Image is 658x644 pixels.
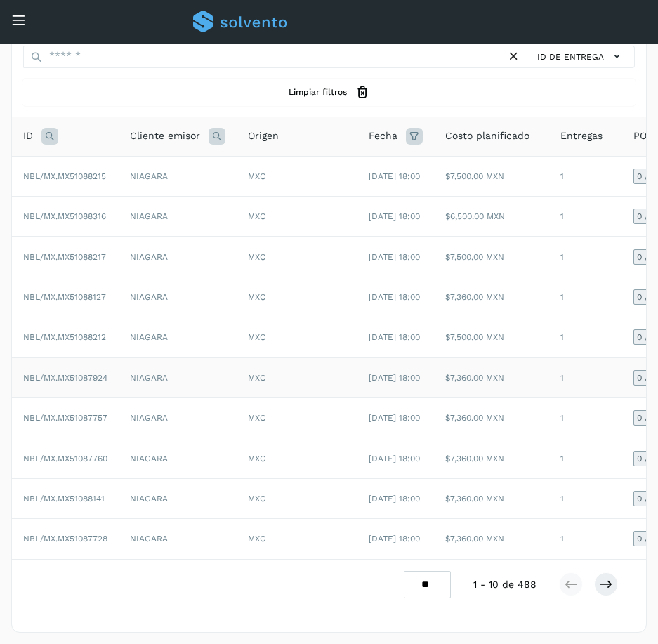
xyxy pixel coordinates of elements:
[119,277,237,317] td: NIAGARA
[434,277,549,317] td: $7,360.00 MXN
[445,129,529,143] span: Costo planificado
[549,357,622,397] td: 1
[549,438,622,478] td: 1
[434,197,549,237] td: $6,500.00 MXN
[549,519,622,559] td: 1
[549,237,622,277] td: 1
[119,237,237,277] td: NIAGARA
[119,398,237,438] td: NIAGARA
[119,317,237,357] td: NIAGARA
[434,478,549,518] td: $7,360.00 MXN
[23,413,107,423] span: NBL/MX.MX51087757
[434,156,549,196] td: $7,500.00 MXN
[637,333,654,341] span: 0 / 1
[549,197,622,237] td: 1
[248,292,265,302] span: MXC
[369,332,420,342] span: [DATE] 18:00
[549,156,622,196] td: 1
[434,357,549,397] td: $7,360.00 MXN
[23,494,105,504] span: NBL/MX.MX51088141
[289,86,347,98] span: Limpiar filtros
[473,577,537,592] span: 1 - 10 de 488
[23,534,107,544] span: NBL/MX.MX51087728
[637,293,654,301] span: 0 / 1
[637,212,654,221] span: 0 / 1
[248,252,265,262] span: MXC
[549,317,622,357] td: 1
[119,478,237,518] td: NIAGARA
[369,171,420,181] span: [DATE] 18:00
[23,332,106,342] span: NBL/MX.MX51088212
[248,129,279,143] span: Origen
[248,332,265,342] span: MXC
[23,373,107,383] span: NBL/MX.MX51087924
[434,438,549,478] td: $7,360.00 MXN
[560,129,603,143] span: Entregas
[369,252,420,262] span: [DATE] 18:00
[248,534,265,544] span: MXC
[369,129,397,143] span: Fecha
[369,494,420,504] span: [DATE] 18:00
[23,171,106,181] span: NBL/MX.MX51088215
[637,494,654,503] span: 0 / 1
[119,197,237,237] td: NIAGARA
[248,454,265,464] span: MXC
[119,519,237,559] td: NIAGARA
[434,317,549,357] td: $7,500.00 MXN
[369,534,420,544] span: [DATE] 18:00
[549,398,622,438] td: 1
[119,438,237,478] td: NIAGARA
[637,253,654,261] span: 0 / 1
[119,156,237,196] td: NIAGARA
[434,398,549,438] td: $7,360.00 MXN
[369,413,420,423] span: [DATE] 18:00
[637,534,654,543] span: 0 / 1
[549,478,622,518] td: 1
[23,252,106,262] span: NBL/MX.MX51088217
[369,292,420,302] span: [DATE] 18:00
[23,292,106,302] span: NBL/MX.MX51088127
[248,413,265,423] span: MXC
[23,454,107,464] span: NBL/MX.MX51087760
[637,172,654,180] span: 0 / 1
[369,454,420,464] span: [DATE] 18:00
[248,494,265,504] span: MXC
[248,171,265,181] span: MXC
[434,519,549,559] td: $7,360.00 MXN
[119,357,237,397] td: NIAGARA
[369,373,420,383] span: [DATE] 18:00
[537,51,604,63] span: ID de entrega
[248,373,265,383] span: MXC
[23,129,33,143] span: ID
[23,211,106,221] span: NBL/MX.MX51088316
[549,277,622,317] td: 1
[434,237,549,277] td: $7,500.00 MXN
[533,46,629,67] button: ID de entrega
[637,374,654,382] span: 0 / 1
[637,454,654,463] span: 0 / 1
[23,79,635,105] button: Limpiar filtros
[369,211,420,221] span: [DATE] 18:00
[637,414,654,422] span: 0 / 1
[248,211,265,221] span: MXC
[130,129,200,143] span: Cliente emisor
